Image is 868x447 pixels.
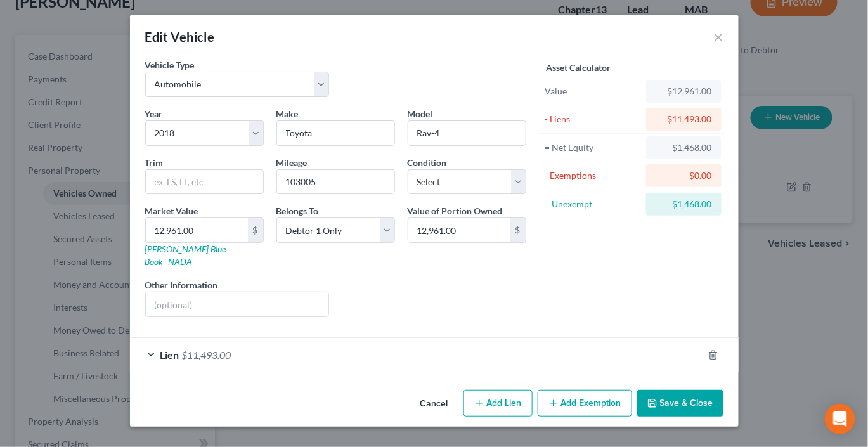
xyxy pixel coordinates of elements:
[146,292,329,316] input: (optional)
[715,29,723,44] button: ×
[463,390,533,417] button: Add Lien
[408,204,503,217] label: Value of Portion Owned
[146,170,263,194] input: ex. LS, LT, etc
[656,169,711,182] div: $0.00
[145,28,215,46] div: Edit Vehicle
[408,218,510,242] input: 0.00
[408,121,526,145] input: ex. Altima
[146,218,248,242] input: 0.00
[408,156,447,169] label: Condition
[545,169,641,182] div: - Exemptions
[547,61,611,74] label: Asset Calculator
[656,198,711,211] div: $1,468.00
[248,218,263,242] div: $
[145,243,226,267] a: [PERSON_NAME] Blue Book
[145,107,163,120] label: Year
[145,58,195,72] label: Vehicle Type
[656,141,711,154] div: $1,468.00
[538,390,632,417] button: Add Exemption
[169,256,193,267] a: NADA
[510,218,526,242] div: $
[277,121,394,145] input: ex. Nissan
[145,204,198,217] label: Market Value
[545,141,641,154] div: = Net Equity
[410,391,458,417] button: Cancel
[160,349,179,361] span: Lien
[656,85,711,98] div: $12,961.00
[545,85,641,98] div: Value
[277,170,394,194] input: --
[145,278,218,292] label: Other Information
[276,205,319,216] span: Belongs To
[182,349,231,361] span: $11,493.00
[656,113,711,126] div: $11,493.00
[276,156,308,169] label: Mileage
[276,108,299,119] span: Make
[408,107,433,120] label: Model
[637,390,723,417] button: Save & Close
[825,404,855,434] div: Open Intercom Messenger
[545,113,641,126] div: - Liens
[145,156,164,169] label: Trim
[545,198,641,211] div: = Unexempt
